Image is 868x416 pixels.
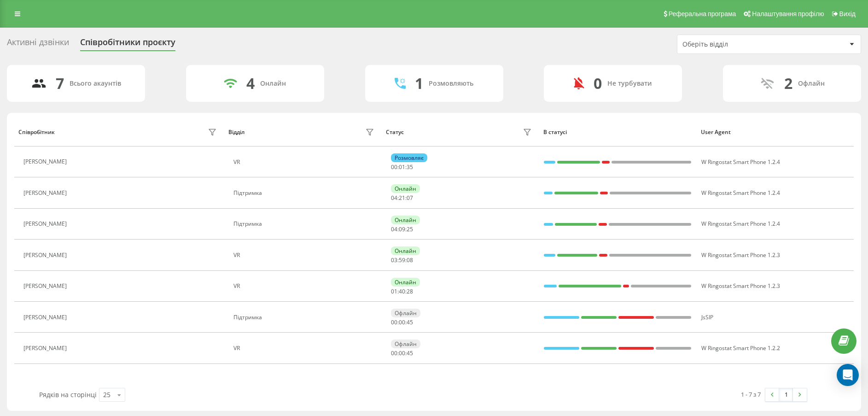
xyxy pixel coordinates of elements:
div: Онлайн [391,246,420,255]
span: JsSIP [701,313,713,321]
div: Співробітники проєкту [80,37,175,52]
div: 7 [56,75,64,92]
div: User Agent [701,129,850,135]
div: 2 [784,75,792,92]
div: Не турбувати [607,80,652,88]
div: Відділ [228,129,245,135]
span: 04 [391,194,397,202]
div: [PERSON_NAME] [23,283,69,289]
div: 1 - 7 з 7 [741,390,761,399]
span: 59 [399,256,405,264]
div: Open Intercom Messenger [837,364,859,386]
div: : : [391,288,413,295]
div: Онлайн [391,216,420,224]
a: 1 [779,388,793,401]
span: 45 [407,349,413,357]
div: VR [233,345,377,352]
div: [PERSON_NAME] [23,190,69,196]
div: : : [391,164,413,170]
span: 00 [391,349,397,357]
span: 08 [407,256,413,264]
div: Активні дзвінки [7,37,69,52]
div: 25 [103,390,111,399]
div: [PERSON_NAME] [23,221,69,227]
span: Реферальна програма [669,10,736,18]
div: [PERSON_NAME] [23,345,69,352]
div: : : [391,195,413,201]
div: [PERSON_NAME] [23,252,69,258]
div: Онлайн [391,278,420,287]
span: 00 [399,318,405,326]
div: Офлайн [391,309,420,317]
div: Підтримка [233,221,377,227]
div: Підтримка [233,190,377,196]
div: VR [233,283,377,289]
div: : : [391,226,413,233]
div: Статус [386,129,404,135]
div: VR [233,252,377,258]
span: W Ringostat Smart Phone 1.2.4 [701,220,780,228]
div: Підтримка [233,314,377,321]
span: 25 [407,225,413,233]
span: 45 [407,318,413,326]
div: Офлайн [798,80,825,88]
span: W Ringostat Smart Phone 1.2.4 [701,189,780,197]
span: 01 [399,163,405,171]
span: 07 [407,194,413,202]
div: VR [233,159,377,165]
span: Вихід [839,10,856,18]
div: Всього акаунтів [70,80,121,88]
div: : : [391,319,413,326]
span: W Ringostat Smart Phone 1.2.2 [701,344,780,352]
span: 04 [391,225,397,233]
span: 03 [391,256,397,264]
span: 00 [391,318,397,326]
div: 0 [594,75,602,92]
span: 01 [391,287,397,295]
div: Розмовляє [391,153,427,162]
span: 00 [391,163,397,171]
span: Налаштування профілю [752,10,824,18]
span: 40 [399,287,405,295]
div: Онлайн [260,80,286,88]
span: 09 [399,225,405,233]
span: W Ringostat Smart Phone 1.2.3 [701,282,780,290]
span: W Ringostat Smart Phone 1.2.4 [701,158,780,166]
div: : : [391,350,413,357]
div: Офлайн [391,340,420,348]
div: : : [391,257,413,264]
div: 4 [246,75,255,92]
div: Розмовляють [429,80,473,88]
div: [PERSON_NAME] [23,158,69,165]
span: W Ringostat Smart Phone 1.2.3 [701,251,780,259]
span: Рядків на сторінці [39,390,97,399]
div: В статусі [543,129,692,135]
div: [PERSON_NAME] [23,314,69,321]
div: Оберіть відділ [682,41,792,48]
span: 35 [407,163,413,171]
div: Онлайн [391,184,420,193]
span: 21 [399,194,405,202]
span: 00 [399,349,405,357]
span: 28 [407,287,413,295]
div: Співробітник [18,129,55,135]
div: 1 [415,75,423,92]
